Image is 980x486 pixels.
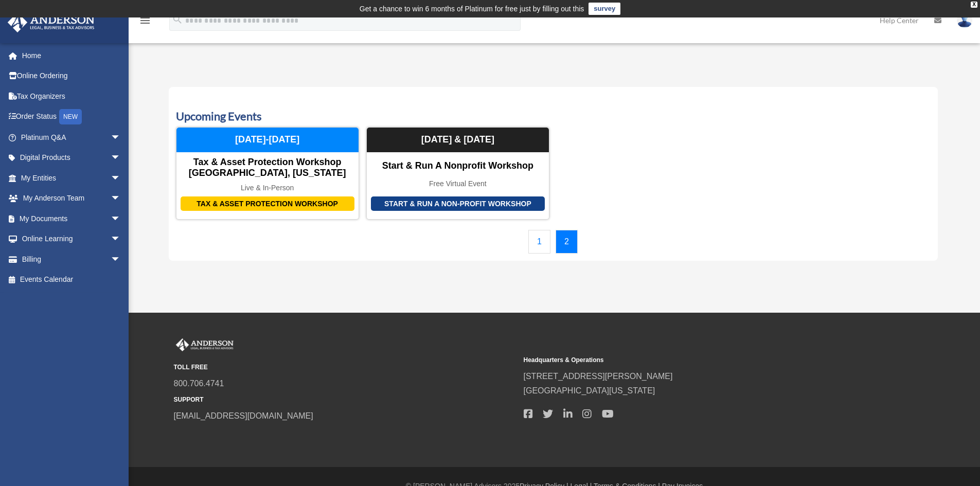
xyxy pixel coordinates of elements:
a: Order StatusNEW [7,106,136,128]
a: Digital Productsarrow_drop_down [7,148,136,168]
a: 1 [528,230,550,254]
div: Get a chance to win 6 months of Platinum for free just by filling out this [360,3,584,15]
div: NEW [59,109,82,124]
span: arrow_drop_down [111,249,131,270]
div: [DATE] & [DATE] [367,128,549,152]
div: Tax & Asset Protection Workshop [GEOGRAPHIC_DATA], [US_STATE] [176,157,359,179]
h3: Upcoming Events [176,109,931,124]
i: search [172,14,183,25]
small: TOLL FREE [174,362,516,373]
a: [STREET_ADDRESS][PERSON_NAME] [524,372,673,381]
a: Billingarrow_drop_down [7,249,136,269]
small: SUPPORT [174,394,516,405]
small: Headquarters & Operations [524,355,866,366]
a: Platinum Q&Aarrow_drop_down [7,127,136,148]
a: 2 [556,230,578,254]
a: [EMAIL_ADDRESS][DOMAIN_NAME] [174,411,313,420]
span: arrow_drop_down [111,188,131,209]
a: Online Learningarrow_drop_down [7,229,136,249]
img: Anderson Advisors Platinum Portal [5,12,98,32]
span: arrow_drop_down [111,208,131,229]
span: arrow_drop_down [111,229,131,250]
a: My Documentsarrow_drop_down [7,208,136,229]
a: Events Calendar [7,269,131,290]
a: survey [589,3,620,15]
div: Start & Run a Non-Profit Workshop [371,196,545,211]
a: Tax & Asset Protection Workshop Tax & Asset Protection Workshop [GEOGRAPHIC_DATA], [US_STATE] Liv... [176,127,359,220]
div: [DATE]-[DATE] [176,128,359,152]
a: [GEOGRAPHIC_DATA][US_STATE] [524,386,655,395]
div: Free Virtual Event [367,179,549,188]
a: 800.706.4741 [174,379,224,388]
a: Start & Run a Non-Profit Workshop Start & Run a Nonprofit Workshop Free Virtual Event [DATE] & [D... [366,127,549,220]
a: My Entitiesarrow_drop_down [7,168,136,188]
span: arrow_drop_down [111,127,131,148]
span: arrow_drop_down [111,168,131,189]
a: My Anderson Teamarrow_drop_down [7,188,136,209]
a: menu [139,18,151,27]
a: Home [7,45,136,66]
a: Online Ordering [7,66,136,86]
img: User Pic [957,13,972,28]
div: Tax & Asset Protection Workshop [181,196,354,211]
div: close [971,2,977,8]
span: arrow_drop_down [111,148,131,169]
div: Live & In-Person [176,184,359,192]
img: Anderson Advisors Platinum Portal [174,338,236,352]
a: Tax Organizers [7,86,136,106]
i: menu [139,14,151,27]
div: Start & Run a Nonprofit Workshop [367,160,549,172]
